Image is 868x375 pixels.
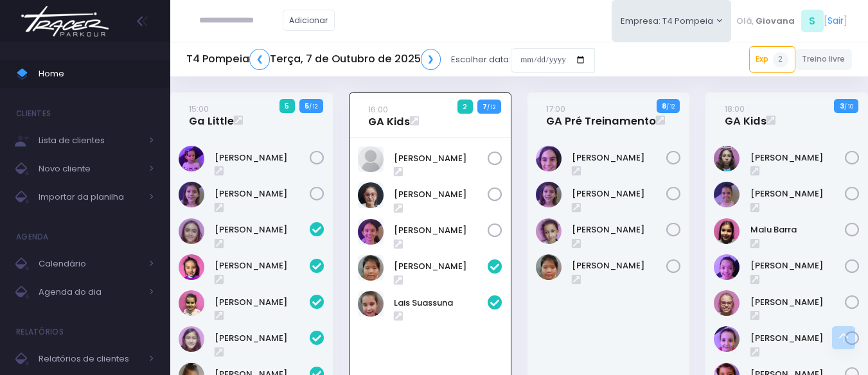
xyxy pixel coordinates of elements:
span: Relatórios de clientes [39,351,141,367]
img: Julia Abrell Ribeiro [358,182,384,208]
img: Olívia Marconato Pizzo [179,326,204,352]
small: 18:00 [725,103,745,115]
img: Júlia Ayumi Tiba [536,254,562,280]
a: [PERSON_NAME] [750,296,846,309]
a: [PERSON_NAME] [215,223,310,236]
a: [PERSON_NAME] [572,223,667,236]
a: [PERSON_NAME] [572,259,667,272]
h5: T4 Pompeia Terça, 7 de Outubro de 2025 [186,49,441,70]
a: Malu Barra [750,223,846,236]
strong: 7 [483,101,487,112]
a: [PERSON_NAME] [394,224,488,237]
div: [ ] [731,6,852,35]
img: Alice Mattos [179,146,204,171]
a: [PERSON_NAME] [215,187,310,200]
small: 15:00 [189,103,209,115]
img: Ivy Miki Miessa Guadanuci [536,218,562,244]
a: Sair [828,14,844,28]
h4: Clientes [16,101,51,126]
span: Lista de clientes [39,132,141,149]
img: Antonella Zappa Marques [179,182,204,207]
img: Nicole Esteves Fabri [179,290,204,316]
a: [PERSON_NAME] [394,152,488,165]
a: [PERSON_NAME] [750,187,846,200]
span: Giovana [756,15,795,28]
small: / 12 [666,103,675,110]
a: [PERSON_NAME] [750,259,846,272]
small: / 12 [487,103,495,111]
span: Olá, [736,15,754,28]
div: Escolher data: [186,45,595,74]
a: 16:00GA Kids [368,103,410,128]
strong: 3 [840,101,844,111]
strong: 8 [662,101,666,111]
a: [PERSON_NAME] [750,332,846,345]
a: 17:00GA Pré Treinamento [546,102,656,128]
a: [PERSON_NAME] [215,296,310,309]
span: 5 [279,99,295,113]
a: Lais Suassuna [394,297,488,310]
a: [PERSON_NAME] [572,152,667,164]
a: Adicionar [283,10,335,31]
small: / 12 [309,103,317,110]
span: Novo cliente [39,161,141,177]
span: 2 [457,100,473,114]
img: Filomena Caruso Grano [714,146,740,171]
small: 16:00 [368,103,388,116]
span: Calendário [39,256,141,272]
a: [PERSON_NAME] [572,187,667,200]
span: S [801,10,824,32]
a: [PERSON_NAME] [750,152,846,164]
a: ❮ [249,49,270,70]
span: 2 [773,52,788,67]
img: Eloah Meneguim Tenorio [179,218,204,244]
a: 15:00Ga Little [189,102,234,128]
a: Exp2 [749,46,795,72]
span: Importar da planilha [39,189,141,205]
img: Rafaella Westphalen Porto Ravasi [714,326,740,352]
a: Treino livre [795,49,853,70]
h4: Relatórios [16,319,64,345]
a: 18:00GA Kids [725,102,766,128]
small: 17:00 [546,103,565,115]
strong: 5 [305,101,309,111]
a: [PERSON_NAME] [215,332,310,345]
img: LIZ WHITAKER DE ALMEIDA BORGES [714,182,740,207]
img: Júlia Meneguim Merlo [179,254,204,280]
img: Beatriz Ribeiro [358,146,384,172]
span: Home [39,65,154,82]
a: [PERSON_NAME] [394,260,488,273]
a: [PERSON_NAME] [394,188,488,201]
h4: Agenda [16,224,49,250]
a: ❯ [421,49,441,70]
img: Nina amorim [714,254,740,280]
img: Antonella Zappa Marques [536,182,562,207]
img: Lara Souza [358,219,384,245]
span: Agenda do dia [39,284,141,301]
a: [PERSON_NAME] [215,259,310,272]
a: [PERSON_NAME] [215,152,310,164]
img: Paola baldin Barreto Armentano [714,290,740,316]
img: Júlia Ayumi Tiba [358,255,384,281]
small: / 10 [844,103,853,110]
img: Lais Suassuna [358,291,384,317]
img: Antonella Rossi Paes Previtalli [536,146,562,171]
img: Malu Barra Guirro [714,218,740,244]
